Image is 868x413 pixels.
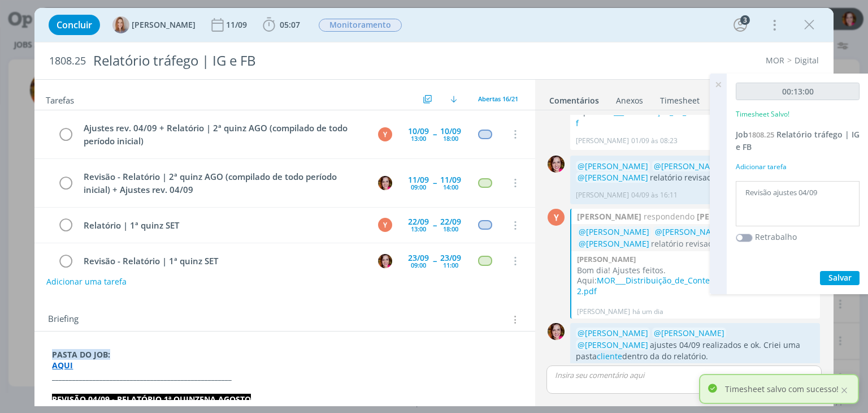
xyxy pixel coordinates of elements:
span: Concluir [57,20,92,29]
p: Timesheet salvo com sucesso! [725,383,839,395]
div: Revisão - Relatório | 1ª quinz SET [79,254,367,268]
button: Y [377,126,394,143]
strong: PASTA DO JOB: [52,349,110,360]
div: 23/09 [408,254,429,262]
p: ajustes 04/09 realizados e ok. Criei uma pasta dentro da do relatório. [576,328,814,362]
span: @[PERSON_NAME] [579,238,649,249]
span: Tarefas [46,92,74,106]
span: Abertas 16/21 [478,94,518,103]
button: B [377,174,394,191]
span: Briefing [48,312,79,327]
div: 10/09 [408,127,429,135]
span: @[PERSON_NAME] [578,161,648,171]
div: Y [378,218,392,232]
img: B [378,176,392,190]
span: -- [433,130,436,138]
div: Adicionar tarefa [736,162,860,172]
a: MOR [766,55,784,66]
div: 09:00 [411,262,426,268]
img: B [548,323,565,340]
label: Retrabalho [755,231,797,243]
strong: [PERSON_NAME] [577,210,641,222]
div: Relatório tráfego | IG e FB [88,47,493,75]
div: 09:00 [411,184,426,190]
span: @[PERSON_NAME] [578,172,648,183]
span: 1808.25 [748,130,774,140]
span: @[PERSON_NAME] [578,328,648,338]
span: @[PERSON_NAME] [579,226,649,237]
span: @[PERSON_NAME] [654,161,724,171]
span: respondendo [641,210,697,222]
span: 01/09 às 08:23 [631,136,678,146]
strong: REVISÃO 04/09 - RELATÓRIO 1ª QUINZENA AGOSTO [52,394,251,405]
div: 18:00 [443,226,458,232]
strong: _____________________________________________________ [52,371,232,382]
span: 05:07 [280,19,300,30]
span: @[PERSON_NAME] [578,339,648,350]
span: -- [433,221,436,229]
div: 14:00 [443,184,458,190]
div: 18:00 [443,135,458,141]
span: @[PERSON_NAME] [654,328,724,338]
div: dialog [34,8,833,406]
button: Y [377,217,394,234]
p: relatório revisado, ajustes no briefing. [576,161,814,184]
button: Monitoramento [318,18,402,32]
button: Salvar [820,271,860,285]
span: -- [433,179,436,187]
span: 1808.25 [49,55,86,67]
a: Timesheet [659,90,700,106]
span: há um dia [632,307,663,317]
img: B [378,254,392,268]
img: arrow-down.svg [450,96,457,102]
span: Monitoramento [319,19,402,32]
button: 05:07 [260,16,303,34]
div: @@1100584@@ @@1048499@@ @@1081752@@ relatório revisado, ajustes no briefing. [577,226,814,249]
div: 13:00 [411,135,426,141]
p: Timesheet Salvo! [736,109,789,119]
div: 11/09 [408,176,429,184]
p: [PERSON_NAME] [576,190,629,200]
div: Y [378,127,392,141]
button: Adicionar uma tarefa [46,272,127,292]
span: Salvar [828,272,852,283]
button: B [377,252,394,269]
span: @[PERSON_NAME] [655,226,726,237]
span: Relatório tráfego | IG e FB [736,129,860,152]
a: MOR___Distribuição_de_Conteúdo___1AGO25_15AGO25.pdf [576,106,814,128]
div: 23/09 [440,254,461,262]
strong: [PERSON_NAME] [697,210,761,222]
p: [PERSON_NAME] [576,136,629,146]
div: Relatório | 1ª quinz SET [79,218,367,233]
div: 11/09 [226,21,249,29]
span: [PERSON_NAME] [132,21,196,29]
p: relatório revisado, ajustes no briefing. [577,226,814,249]
img: A [112,16,129,33]
div: 13:00 [411,226,426,232]
a: cliente [597,351,622,362]
div: Revisão - Relatório | 2ª quinz AGO (compilado de todo período inicial) + Ajustes rev. 04/09 [79,170,367,196]
a: AQUI [52,360,73,371]
div: 3 [740,15,750,25]
p: [PERSON_NAME] [577,307,630,317]
img: B [548,156,565,173]
button: A[PERSON_NAME] [112,16,196,33]
a: Job1808.25Relatório tráfego | IG e FB [736,129,860,152]
div: 11:00 [443,262,458,268]
div: 22/09 [440,218,461,226]
button: Concluir [49,15,100,35]
div: 11/09 [440,176,461,184]
div: Anexos [616,95,643,106]
a: MOR___Distribuição_de_Conteúdo___1AGO25_15AGO25_v2.pdf [577,275,811,296]
div: 22/09 [408,218,429,226]
a: Digital [795,55,819,66]
a: Comentários [549,90,600,106]
p: Bom dia! Ajustes feitos. Aqui: [577,265,814,296]
div: 10/09 [440,127,461,135]
div: Y [548,209,565,226]
span: -- [433,257,436,265]
b: [PERSON_NAME] [577,254,636,264]
span: 04/09 às 16:11 [631,190,678,200]
div: Ajustes rev. 04/09 + Relatório | 2ª quinz AGO (compilado de todo período inicial) [79,121,367,148]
